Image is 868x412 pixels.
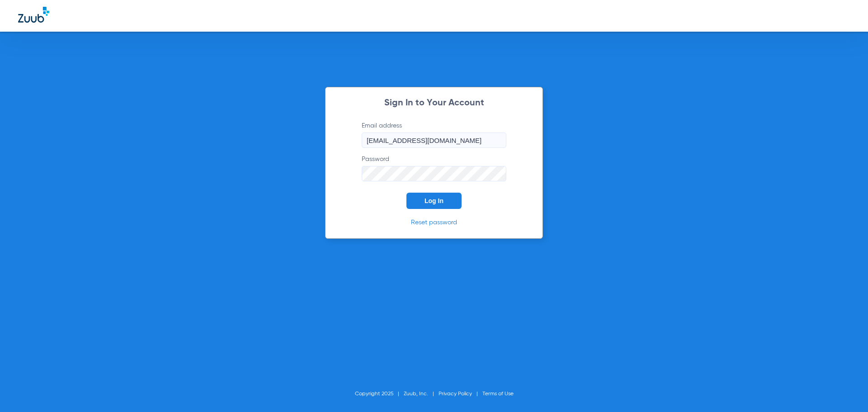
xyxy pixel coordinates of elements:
[411,219,457,226] a: Reset password
[425,197,443,204] span: Log In
[406,193,462,209] button: Log In
[362,155,506,181] label: Password
[439,391,472,397] a: Privacy Policy
[362,121,506,148] label: Email address
[355,389,404,398] li: Copyright 2025
[362,166,506,181] input: Password
[348,99,520,108] h2: Sign In to Your Account
[482,391,514,397] a: Terms of Use
[362,133,506,148] input: Email address
[404,389,439,398] li: Zuub, Inc.
[18,7,49,23] img: Zuub Logo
